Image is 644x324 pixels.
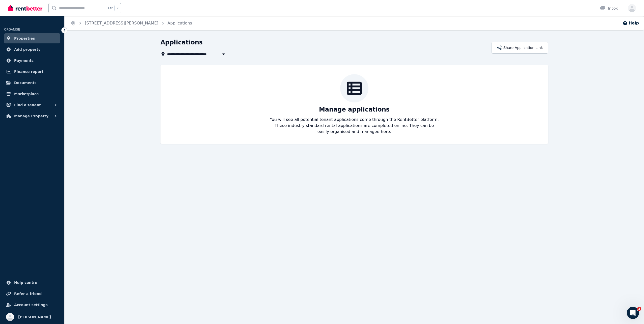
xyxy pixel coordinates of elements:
[4,78,60,88] a: Documents
[14,302,48,308] span: Account settings
[4,111,60,121] button: Manage Property
[4,89,60,99] a: Marketplace
[4,278,60,288] a: Help centre
[14,69,43,75] span: Finance report
[65,16,198,30] nav: Breadcrumb
[168,21,192,25] a: Applications
[14,102,41,108] span: Find a tenant
[4,289,60,299] a: Refer a friend
[4,67,60,77] a: Finance report
[4,44,60,55] a: Add property
[160,38,203,46] h1: Applications
[600,6,618,11] div: Inbox
[623,20,639,26] button: Help
[14,35,35,41] span: Properties
[319,105,390,114] p: Manage applications
[492,42,548,53] button: Share Application Link
[8,4,42,12] img: RentBetter
[637,307,641,311] span: 2
[4,33,60,43] a: Properties
[14,46,41,52] span: Add property
[14,280,37,286] span: Help centre
[14,80,37,86] span: Documents
[14,113,48,119] span: Manage Property
[4,100,60,110] button: Find a tenant
[4,300,60,310] a: Account settings
[627,307,639,319] iframe: Intercom live chat
[117,6,118,10] span: k
[4,56,60,66] a: Payments
[85,21,158,25] a: [STREET_ADDRESS][PERSON_NAME]
[14,291,42,297] span: Refer a friend
[14,91,39,97] span: Marketplace
[107,5,115,11] span: Ctrl
[4,28,20,31] span: ORGANISE
[270,117,439,135] p: You will see all potential tenant applications come through the RentBetter platform. These indust...
[18,314,51,320] span: [PERSON_NAME]
[14,58,34,64] span: Payments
